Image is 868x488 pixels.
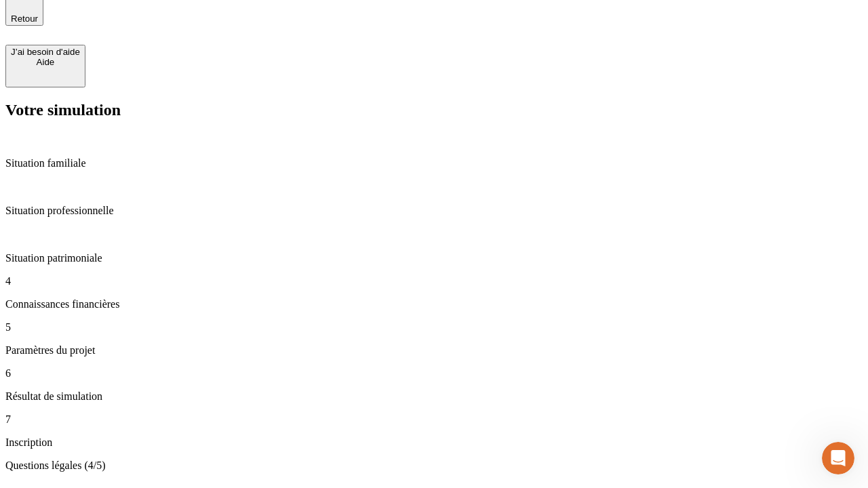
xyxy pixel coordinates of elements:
[5,367,863,380] p: 6
[5,252,863,264] p: Situation patrimoniale
[5,298,863,310] p: Connaissances financières
[5,436,863,449] p: Inscription
[5,45,85,87] button: J’ai besoin d'aideAide
[5,344,863,357] p: Paramètres du projet
[5,321,863,333] p: 5
[5,413,863,426] p: 7
[5,205,863,217] p: Situation professionnelle
[11,57,80,67] div: Aide
[5,157,863,169] p: Situation familiale
[11,47,80,57] div: J’ai besoin d'aide
[5,460,863,472] p: Questions légales (4/5)
[5,275,863,287] p: 4
[5,390,863,403] p: Résultat de simulation
[11,14,38,24] span: Retour
[822,442,854,474] iframe: Intercom live chat
[5,101,863,119] h2: Votre simulation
